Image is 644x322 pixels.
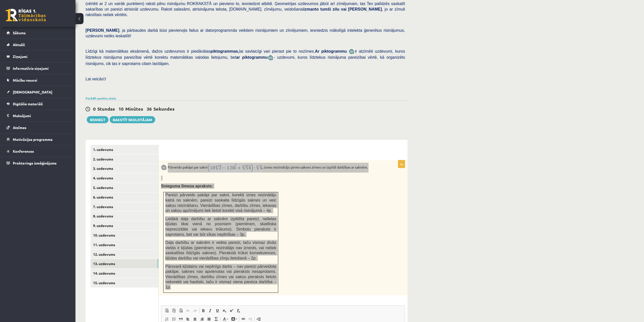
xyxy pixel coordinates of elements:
[349,49,355,54] img: JfuEzvunn4EvwAAAAASUVORK5CYII=
[13,51,69,62] legend: Ziņojumi
[161,184,213,188] span: Snieguma līmeņa apraksts:
[91,278,158,287] a: 15. uzdevums
[87,116,108,123] button: Iesniegt
[7,122,69,133] a: Atzīmes
[91,183,158,192] a: 5. uzdevums
[13,125,26,130] span: Atzīmes
[161,165,167,170] img: 9k=
[208,163,262,173] img: gFzauIyvJmgyQAAAABJRU5ErkJggg==
[13,30,26,35] span: Sākums
[13,161,57,165] span: Proktoringa izmēģinājums
[7,110,69,121] a: Maksājumi
[91,211,158,221] a: 8. uzdevums
[13,102,43,106] span: Digitālie materiāli
[13,137,53,142] span: Motivācijas programma
[165,193,276,213] span: Pareizi pārveido pakāpi par sakni, korekti iznes reizinātāju katrā no saknēm, pareizi saskaita lī...
[7,98,69,110] a: Digitālie materiāli
[91,145,158,154] a: 1. uzdevums
[7,51,69,62] a: Ziņojumi
[86,49,349,53] span: Līdzīgi kā matemātikas eksāmenā, dažos uzdevumos ir piedāvātas lai savlaicīgi vari pierast pie to...
[91,164,158,173] a: 3. uzdevums
[184,307,191,314] a: Отменить (Ctrl+Z)
[7,62,69,74] a: Informatīvie ziņojumi
[214,307,221,314] a: Подчеркнутый (Ctrl+U)
[235,307,242,314] a: Убрать форматирование
[13,42,25,47] span: Aktuāli
[147,106,152,112] span: 36
[91,202,158,211] a: 7. uzdevums
[91,240,158,249] a: 11. uzdevums
[177,307,184,314] a: Вставить из Word
[268,55,274,61] img: wKvN42sLe3LLwAAAABJRU5ErkJggg==
[93,106,96,112] span: 0
[86,28,119,33] span: [PERSON_NAME]
[7,74,69,86] a: Mācību resursi
[5,5,238,10] body: Визуальный текстовый редактор, wiswyg-editor-user-answer-47024832941500
[13,90,52,94] span: [DEMOGRAPHIC_DATA]
[91,269,158,278] a: 14. uzdevums
[7,145,69,157] a: Konferences
[118,106,124,112] span: 10
[7,27,69,39] a: Sākums
[303,7,318,11] b: izmanto
[200,307,207,314] a: Полужирный (Ctrl+B)
[125,106,143,112] span: Minūtes
[86,28,405,38] span: , ja pārbaudes darbā būsi pievienojis failus ar datorprogrammās veiktiem risinājumiem un zīmējumi...
[13,62,69,74] legend: Informatīvie ziņojumi
[7,86,69,98] a: [DEMOGRAPHIC_DATA]
[315,49,347,53] b: Ar piktogrammu
[398,160,405,168] p: 4p
[91,221,158,230] a: 9. uzdevums
[86,77,105,81] span: Lai veicās!
[320,7,382,11] b: tumši zilu vai [PERSON_NAME]
[7,39,69,50] a: Aktuāli
[91,259,158,268] a: 13. uzdevums
[163,307,170,314] a: Вставить (Ctrl+V)
[221,307,228,314] a: Подстрочный индекс
[13,149,34,153] span: Konferences
[207,307,214,314] a: Курсив (Ctrl+I)
[7,134,69,145] a: Motivācijas programma
[236,55,268,59] b: ar piktogrammu
[105,77,106,81] span: J
[86,55,405,66] span: - uzdevumi, kuros līdztekus risinājuma pareizībai vērtē, kā organizēts risinājums, cik tas ir sap...
[13,78,37,82] span: Mācību resursi
[91,250,158,259] a: 12. uzdevums
[191,307,198,314] a: Повторить (Ctrl+Y)
[165,240,276,260] span: Daļa darbību ar saknēm ir veikta pareizi, taču vismaz divās vietās ir kļūdas (piemēram, reizinātā...
[91,154,158,164] a: 2. uzdevums
[228,307,235,314] a: Надстрочный индекс
[13,110,69,121] legend: Maksājumi
[110,116,155,123] a: Rakstīt skolotājam
[91,192,158,202] a: 6. uzdevums
[164,152,165,154] img: Balts.png
[97,106,115,112] span: Stundas
[86,96,116,100] a: Parādīt punktu skalu
[170,307,177,314] a: Вставить только текст (Ctrl+Shift+V)
[211,49,239,53] b: piktogrammas,
[6,9,46,21] a: Rīgas 1. Tālmācības vidusskola
[165,264,276,289] span: Pārsvarā kļūdains vai nepilnīgs darbs – nav pareizi pārveidota pakāpe, saknes nav apvienotas vai ...
[91,231,158,240] a: 10. uzdevums
[91,173,158,183] a: 4. uzdevums
[7,157,69,169] a: Proktoringa izmēģinājums
[153,106,175,112] span: Sekundes
[165,217,276,237] span: Lielākā daļa darbību ar saknēm izpildīta pareizi, nelielas kļūdas tikai vienā no posmiem (piemēra...
[161,163,380,173] p: Pārveido pakāpi par sakni , iznes reizinātāju pirms saknes zīmes un izpildi darbības ar saknēm.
